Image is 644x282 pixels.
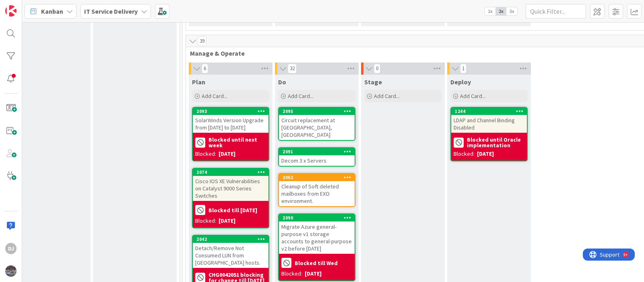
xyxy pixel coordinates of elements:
[193,115,268,133] div: SolarWinds Version Upgrade from [DATE] to [DATE]
[460,64,466,73] span: 1
[451,108,527,133] div: 1244LDAP and Channel Binding Disabled
[295,260,338,266] b: Blocked till Wed
[283,109,355,114] div: 2095
[219,217,235,225] div: [DATE]
[364,78,382,86] span: Stage
[283,175,355,180] div: 2062
[5,5,17,17] img: Visit kanbanzone.com
[288,64,297,73] span: 32
[279,174,355,181] div: 2062
[526,4,586,19] input: Quick Filter...
[279,214,355,254] div: 2090Migrate Azure general-purpose v1 storage accounts to general-purpose v2 before [DATE]
[455,109,527,114] div: 1244
[196,109,268,114] div: 2093
[195,217,216,225] div: Blocked:
[193,169,268,201] div: 2074Cisco IOS XE Vulnerabilities on Catalyst 9000 Series Switches
[208,207,257,213] b: Blocked till [DATE]
[279,214,355,221] div: 2090
[193,236,268,268] div: 2042Detach/Remove Not Consumed LUN from [GEOGRAPHIC_DATA] hosts.
[283,215,355,221] div: 2090
[279,148,355,155] div: 2091
[451,108,527,115] div: 1244
[196,169,268,175] div: 2074
[283,149,355,155] div: 2091
[450,78,471,86] span: Deploy
[374,92,400,100] span: Add Card...
[193,176,268,201] div: Cisco IOS XE Vulnerabilities on Catalyst 9000 Series Switches
[279,174,355,206] div: 2062Cleanup of Soft deleted mailboxes from EXO environment.
[279,221,355,254] div: Migrate Azure general-purpose v1 storage accounts to general-purpose v2 before [DATE]
[506,7,517,15] span: 3x
[41,6,63,16] span: Kanban
[451,115,527,133] div: LDAP and Channel Binding Disabled
[198,36,206,46] span: 39
[485,7,495,15] span: 1x
[17,1,37,11] span: Support
[495,7,506,15] span: 2x
[195,150,216,158] div: Blocked:
[278,78,286,86] span: Do
[305,269,322,278] div: [DATE]
[279,155,355,166] div: Decom 3 x Servers
[279,108,355,115] div: 2095
[219,150,235,158] div: [DATE]
[454,150,475,158] div: Blocked:
[460,92,486,100] span: Add Card...
[41,3,45,10] div: 9+
[279,181,355,206] div: Cleanup of Soft deleted mailboxes from EXO environment.
[193,169,268,176] div: 2074
[192,78,205,86] span: Plan
[288,92,314,100] span: Add Card...
[84,7,138,15] b: IT Service Delivery
[193,236,268,243] div: 2042
[279,115,355,140] div: Circuit replacement at [GEOGRAPHIC_DATA], [GEOGRAPHIC_DATA]
[374,64,380,73] span: 0
[196,236,268,242] div: 2042
[208,137,266,148] b: Blocked until next week
[193,108,268,115] div: 2093
[193,243,268,268] div: Detach/Remove Not Consumed LUN from [GEOGRAPHIC_DATA] hosts.
[467,137,524,148] b: Blocked until Oracle implementation
[5,243,17,254] div: DJ
[202,64,208,73] span: 6
[193,108,268,133] div: 2093SolarWinds Version Upgrade from [DATE] to [DATE]
[279,148,355,166] div: 2091Decom 3 x Servers
[281,269,302,278] div: Blocked:
[5,265,17,277] img: avatar
[202,92,227,100] span: Add Card...
[477,150,494,158] div: [DATE]
[279,108,355,140] div: 2095Circuit replacement at [GEOGRAPHIC_DATA], [GEOGRAPHIC_DATA]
